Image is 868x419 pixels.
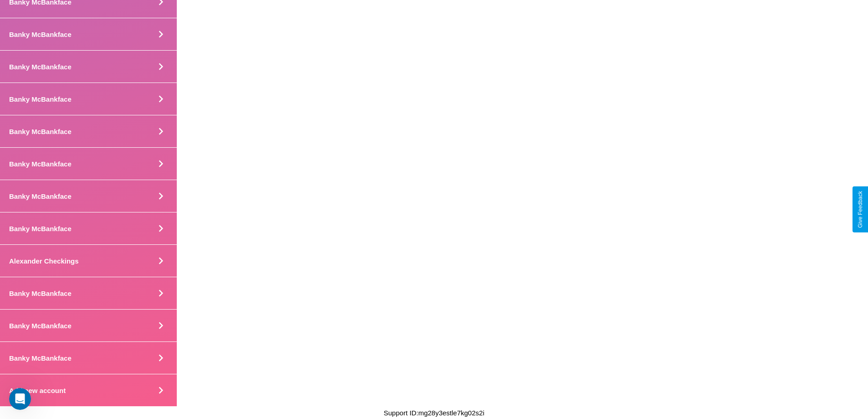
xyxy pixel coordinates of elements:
div: Give Feedback [857,191,863,228]
h4: Alexander Checkings [9,257,79,265]
h4: Banky McBankface [9,95,72,103]
h4: Banky McBankface [9,354,72,362]
h4: Banky McBankface [9,192,72,200]
h4: Banky McBankface [9,160,72,168]
h4: Banky McBankface [9,290,72,297]
h4: Add new account [9,387,66,394]
h4: Banky McBankface [9,63,72,71]
h4: Banky McBankface [9,128,72,135]
h4: Banky McBankface [9,31,72,38]
h4: Banky McBankface [9,322,72,330]
p: Support ID: mg28y3estle7kg02s2i [384,407,484,419]
iframe: Intercom live chat [9,388,31,410]
h4: Banky McBankface [9,225,72,233]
